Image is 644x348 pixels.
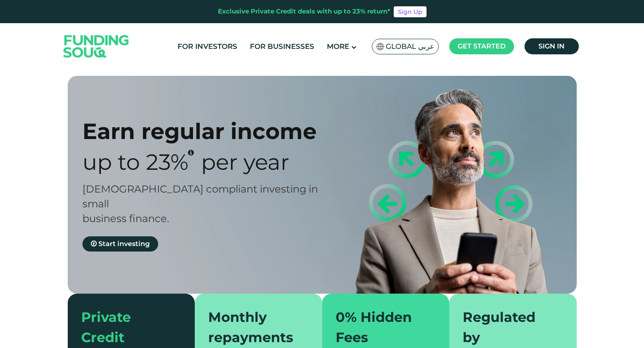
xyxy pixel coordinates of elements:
[82,236,158,252] a: Start investing
[201,149,289,175] span: Per Year
[188,149,194,156] i: 23% IRR (expected) ~ 15% Net yield (expected)
[248,40,316,54] a: For Businesses
[463,307,553,348] div: Regulated by
[538,42,564,50] span: Sign in
[525,38,579,54] a: Sign in
[218,7,390,16] div: Exclusive Private Credit deals with up to 23% return*
[175,40,239,54] a: For Investors
[327,42,349,51] span: More
[82,118,337,145] div: Earn regular income
[82,149,188,175] span: Up to 23%
[376,43,384,50] img: SA Flag
[82,183,318,225] span: [DEMOGRAPHIC_DATA] compliant investing in small business finance.
[336,307,426,348] div: 0% Hidden Fees
[386,42,434,51] span: Global عربي
[55,25,138,68] img: Logo
[458,42,506,50] span: Get started
[208,307,299,348] div: Monthly repayments
[394,6,427,17] a: Sign Up
[98,240,150,248] span: Start investing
